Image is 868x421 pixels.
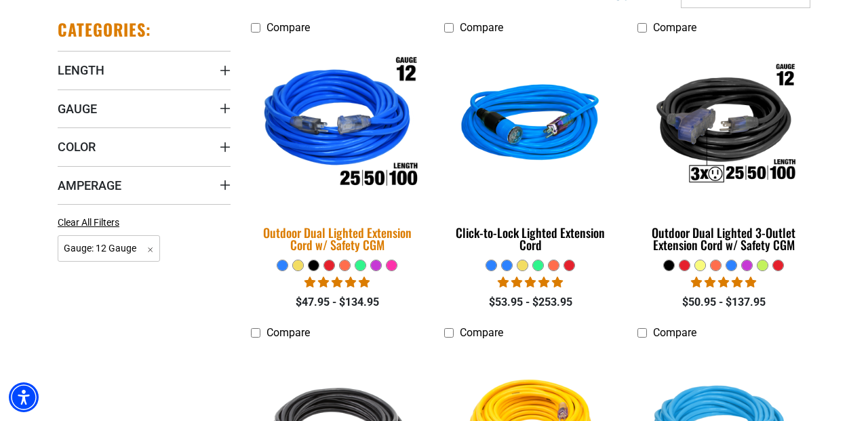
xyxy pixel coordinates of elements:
span: Compare [460,21,503,34]
div: Accessibility Menu [9,382,39,412]
span: Clear All Filters [58,217,119,228]
span: 4.80 stars [691,276,756,289]
a: Gauge: 12 Gauge [58,241,160,254]
span: Compare [460,326,503,339]
span: Length [58,62,104,78]
a: Outdoor Dual Lighted Extension Cord w/ Safety CGM Outdoor Dual Lighted Extension Cord w/ Safety CGM [251,41,424,259]
img: blue [445,47,616,203]
a: Outdoor Dual Lighted 3-Outlet Extension Cord w/ Safety CGM Outdoor Dual Lighted 3-Outlet Extensio... [637,41,810,259]
div: Outdoor Dual Lighted Extension Cord w/ Safety CGM [251,226,424,251]
div: Outdoor Dual Lighted 3-Outlet Extension Cord w/ Safety CGM [637,226,810,251]
a: Clear All Filters [58,216,125,230]
img: Outdoor Dual Lighted Extension Cord w/ Safety CGM [243,39,433,212]
summary: Gauge [58,89,231,127]
div: Click-to-Lock Lighted Extension Cord [444,226,617,251]
span: Compare [267,21,310,34]
h2: Categories: [58,19,151,40]
span: Amperage [58,178,121,193]
span: Compare [267,326,310,339]
a: blue Click-to-Lock Lighted Extension Cord [444,41,617,259]
span: Compare [653,21,696,34]
span: 4.87 stars [498,276,563,289]
summary: Color [58,127,231,165]
summary: Length [58,51,231,89]
span: 4.81 stars [304,276,370,289]
summary: Amperage [58,166,231,204]
span: Compare [653,326,696,339]
img: Outdoor Dual Lighted 3-Outlet Extension Cord w/ Safety CGM [638,47,809,203]
div: $53.95 - $253.95 [444,294,617,310]
div: $50.95 - $137.95 [637,294,810,310]
span: Gauge: 12 Gauge [58,235,160,262]
span: Color [58,139,96,155]
span: Gauge [58,101,97,117]
div: $47.95 - $134.95 [251,294,424,310]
